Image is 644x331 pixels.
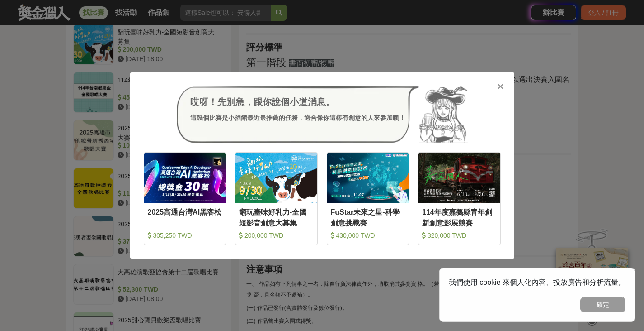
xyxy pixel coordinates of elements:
[327,153,409,203] img: Cover Image
[422,207,497,227] div: 114年度嘉義縣青年創新創意影展競賽
[449,278,625,286] span: 我們使用 cookie 來個人化內容、投放廣告和分析流量。
[331,207,405,227] div: FuStar未來之星-科學創意挑戰賽
[235,153,317,203] img: Cover Image
[418,153,500,203] img: Cover Image
[419,86,468,143] img: Avatar
[239,207,314,227] div: 翻玩臺味好乳力-全國短影音創意大募集
[422,231,497,240] div: 320,000 TWD
[580,297,625,312] button: 確定
[148,207,222,227] div: 2025高通台灣AI黑客松
[190,113,405,123] div: 這幾個比賽是小酒館最近最推薦的任務，適合像你這樣有創意的人來參加噢！
[235,152,318,245] a: Cover Image翻玩臺味好乳力-全國短影音創意大募集 200,000 TWD
[144,152,226,245] a: Cover Image2025高通台灣AI黑客松 305,250 TWD
[144,153,226,203] img: Cover Image
[418,152,501,245] a: Cover Image114年度嘉義縣青年創新創意影展競賽 320,000 TWD
[239,231,314,240] div: 200,000 TWD
[190,95,405,109] div: 哎呀！先別急，跟你說個小道消息。
[148,231,222,240] div: 305,250 TWD
[331,231,405,240] div: 430,000 TWD
[327,152,409,245] a: Cover ImageFuStar未來之星-科學創意挑戰賽 430,000 TWD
